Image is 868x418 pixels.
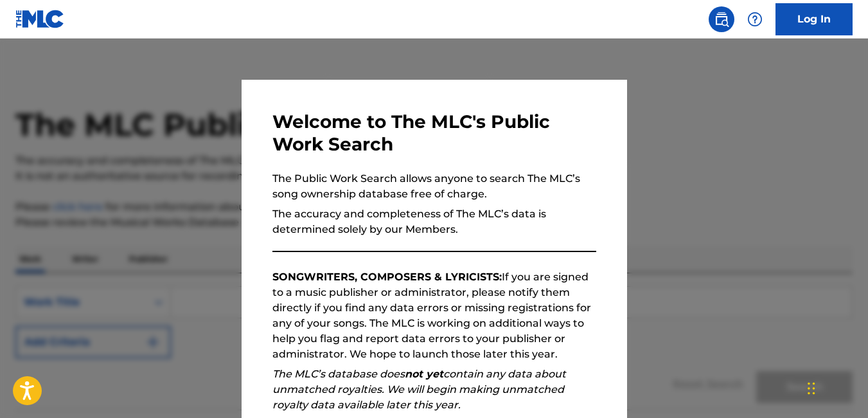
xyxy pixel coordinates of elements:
[709,6,734,32] a: Public Search
[15,10,65,28] img: MLC Logo
[272,206,596,237] p: The accuracy and completeness of The MLC’s data is determined solely by our Members.
[747,12,763,27] img: help
[272,171,596,202] p: The Public Work Search allows anyone to search The MLC’s song ownership database free of charge.
[808,369,815,408] div: Drag
[272,368,566,411] em: The MLC’s database does contain any data about unmatched royalties. We will begin making unmatche...
[742,6,768,32] div: Help
[775,3,853,35] a: Log In
[804,356,868,418] iframe: Chat Widget
[405,368,443,380] strong: not yet
[714,12,729,27] img: search
[272,271,502,283] strong: SONGWRITERS, COMPOSERS & LYRICISTS:
[272,269,596,362] p: If you are signed to a music publisher or administrator, please notify them directly if you find ...
[272,111,596,156] h3: Welcome to The MLC's Public Work Search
